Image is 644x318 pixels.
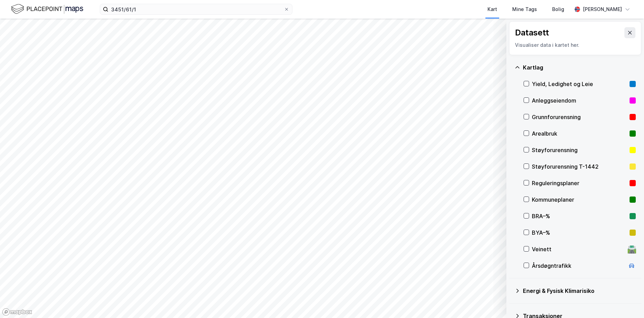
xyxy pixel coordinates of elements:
[532,179,627,187] div: Reguleringsplaner
[108,4,284,14] input: Søk på adresse, matrikkel, gårdeiere, leietakere eller personer
[552,5,564,13] div: Bolig
[515,27,549,38] div: Datasett
[515,41,635,49] div: Visualiser data i kartet her.
[523,63,636,72] div: Kartlag
[487,5,497,13] div: Kart
[532,96,627,105] div: Anleggseiendom
[532,80,627,88] div: Yield, Ledighet og Leie
[532,195,627,204] div: Kommuneplaner
[523,287,636,295] div: Energi & Fysisk Klimarisiko
[583,5,622,13] div: [PERSON_NAME]
[512,5,537,13] div: Mine Tags
[532,146,627,154] div: Støyforurensning
[532,212,627,220] div: BRA–%
[532,129,627,138] div: Arealbruk
[610,285,644,318] iframe: Chat Widget
[2,308,32,316] a: Mapbox homepage
[11,3,83,15] img: logo.f888ab2527a4732fd821a326f86c7f29.svg
[532,262,625,270] div: Årsdøgntrafikk
[532,113,627,121] div: Grunnforurensning
[627,245,636,254] div: 🛣️
[532,229,627,237] div: BYA–%
[532,245,625,253] div: Veinett
[532,162,627,171] div: Støyforurensning T-1442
